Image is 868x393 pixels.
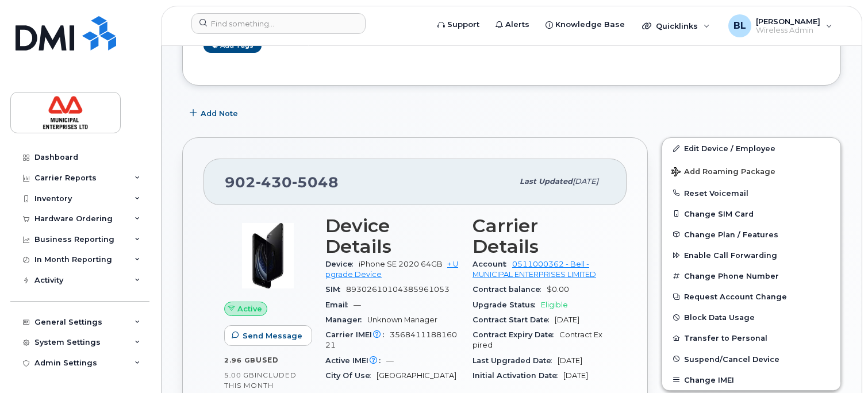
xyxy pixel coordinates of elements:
[662,138,840,159] a: Edit Device / Employee
[224,371,255,379] span: 5.00 GB
[256,174,292,191] span: 430
[656,21,698,30] span: Quicklinks
[662,286,840,307] button: Request Account Change
[662,203,840,224] button: Change SIM Card
[182,103,248,124] button: Add Note
[662,307,840,327] button: Block Data Usage
[233,221,302,290] img: image20231002-3703462-2fle3a.jpeg
[325,215,459,257] h3: Device Details
[662,265,840,286] button: Change Phone Number
[634,14,718,37] div: Quicklinks
[520,177,573,186] span: Last updated
[377,371,456,380] span: [GEOGRAPHIC_DATA]
[473,315,555,324] span: Contract Start Date
[473,300,541,309] span: Upgrade Status
[473,356,558,365] span: Last Upgraded Date
[386,356,394,365] span: —
[224,325,312,346] button: Send Message
[354,300,361,309] span: —
[684,230,778,238] span: Change Plan / Features
[325,330,457,349] span: 356841118816021
[473,215,606,257] h3: Carrier Details
[558,356,582,365] span: [DATE]
[547,285,569,294] span: $0.00
[684,355,779,363] span: Suspend/Cancel Device
[325,315,367,324] span: Manager
[325,371,377,380] span: City Of Use
[662,183,840,203] button: Reset Voicemail
[325,330,390,339] span: Carrier IMEI
[756,26,820,35] span: Wireless Admin
[662,245,840,265] button: Enable Call Forwarding
[662,369,840,390] button: Change IMEI
[325,300,354,309] span: Email
[292,174,339,191] span: 5048
[256,356,279,364] span: used
[684,251,777,260] span: Enable Call Forwarding
[473,260,596,279] a: 0511000362 - Bell - MUNICIPAL ENTERPRISES LIMITED
[756,17,820,26] span: [PERSON_NAME]
[505,19,529,30] span: Alerts
[733,19,746,33] span: BL
[346,285,450,294] span: 89302610104385961053
[359,260,443,268] span: iPhone SE 2020 64GB
[720,14,840,37] div: Brad Lyons
[662,159,840,183] button: Add Roaming Package
[473,371,563,380] span: Initial Activation Date
[555,19,625,30] span: Knowledge Base
[473,260,512,268] span: Account
[325,356,386,365] span: Active IMEI
[563,371,588,380] span: [DATE]
[224,356,256,364] span: 2.96 GB
[201,108,238,119] span: Add Note
[537,13,633,36] a: Knowledge Base
[225,174,339,191] span: 902
[367,315,437,324] span: Unknown Manager
[662,349,840,369] button: Suspend/Cancel Device
[487,13,537,36] a: Alerts
[555,315,579,324] span: [DATE]
[237,303,262,314] span: Active
[671,167,775,178] span: Add Roaming Package
[447,19,479,30] span: Support
[224,371,297,390] span: included this month
[473,285,547,294] span: Contract balance
[429,13,487,36] a: Support
[191,13,366,34] input: Find something...
[541,300,568,309] span: Eligible
[473,330,559,339] span: Contract Expiry Date
[325,260,359,268] span: Device
[662,224,840,245] button: Change Plan / Features
[325,285,346,294] span: SIM
[573,177,598,186] span: [DATE]
[662,327,840,348] button: Transfer to Personal
[243,330,302,341] span: Send Message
